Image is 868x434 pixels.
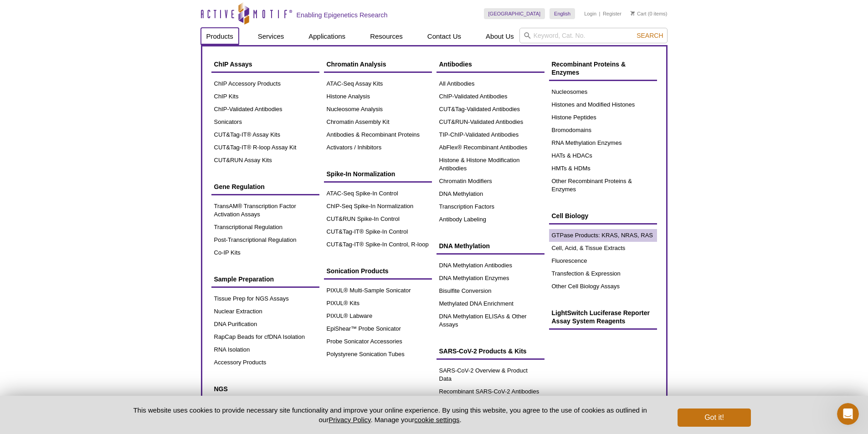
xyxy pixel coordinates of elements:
[324,238,432,251] a: CUT&Tag-IT® Spike-In Control, R-loop
[637,32,663,39] span: Search
[214,183,265,190] span: Gene Regulation
[437,259,544,272] a: DNA Methylation Antibodies
[327,267,389,275] span: Sonication Products
[631,8,668,19] li: (0 items)
[437,56,544,73] a: Antibodies
[552,61,626,76] span: Recombinant Proteins & Enzymes
[327,170,395,178] span: Spike-In Normalization
[437,103,544,116] a: CUT&Tag-Validated Antibodies
[552,309,650,325] span: LightSwitch Luciferase Reporter Assay System Reagents
[211,343,319,356] a: RNA Isolation
[324,116,432,128] a: Chromatin Assembly Kit
[584,10,596,17] a: Login
[439,242,490,250] span: DNA Methylation
[549,162,657,175] a: HMTs & HDMs
[631,11,635,15] img: Your Cart
[549,98,657,111] a: Histones and Modified Histones
[324,297,432,310] a: PIXUL® Kits
[211,356,319,369] a: Accessory Products
[549,207,657,225] a: Cell Biology
[211,380,319,398] a: NGS
[324,322,432,335] a: EpiShear™ Probe Sonicator
[414,416,459,424] button: cookie settings
[211,141,319,154] a: CUT&Tag-IT® R-loop Assay Kit
[118,405,663,424] p: This website uses cookies to provide necessary site functionality and improve your online experie...
[552,212,589,220] span: Cell Biology
[549,149,657,162] a: HATs & HDACs
[297,11,388,19] h2: Enabling Epigenetics Research
[211,318,319,331] a: DNA Purification
[303,28,351,45] a: Applications
[437,128,544,141] a: TIP-ChIP-Validated Antibodies
[549,255,657,267] a: Fluorescence
[324,310,432,322] a: PIXUL® Labware
[211,305,319,318] a: Nuclear Extraction
[549,56,657,81] a: Recombinant Proteins & Enzymes
[211,221,319,234] a: Transcriptional Regulation
[324,200,432,213] a: ChIP-Seq Spike-In Normalization
[549,267,657,280] a: Transfection & Expression
[201,28,239,45] a: Products
[549,124,657,137] a: Bromodomains
[480,28,519,45] a: About Us
[484,8,545,19] a: [GEOGRAPHIC_DATA]
[324,187,432,200] a: ATAC-Seq Spike-In Control
[324,335,432,348] a: Probe Sonicator Accessories
[549,242,657,255] a: Cell, Acid, & Tissue Extracts
[437,200,544,213] a: Transcription Factors
[437,272,544,285] a: DNA Methylation Enzymes
[324,90,432,103] a: Histone Analysis
[422,28,467,45] a: Contact Us
[324,213,432,225] a: CUT&RUN Spike-In Control
[324,348,432,361] a: Polystyrene Sonication Tubes
[324,56,432,73] a: Chromatin Analysis
[550,8,575,19] a: English
[437,77,544,90] a: All Antibodies
[211,200,319,221] a: TransAM® Transcription Factor Activation Assays
[437,90,544,103] a: ChIP-Validated Antibodies
[214,276,274,283] span: Sample Preparation
[324,103,432,116] a: Nucleosome Analysis
[211,103,319,116] a: ChIP-Validated Antibodies
[631,10,647,17] a: Cart
[324,165,432,183] a: Spike-In Normalization
[211,246,319,259] a: Co-IP Kits
[549,175,657,196] a: Other Recombinant Proteins & Enzymes
[437,188,544,200] a: DNA Methylation
[603,10,621,17] a: Register
[519,28,668,43] input: Keyword, Cat. No.
[437,154,544,175] a: Histone & Histone Modification Antibodies
[678,408,750,427] button: Got it!
[211,292,319,305] a: Tissue Prep for NGS Assays
[437,297,544,310] a: Methylated DNA Enrichment
[252,28,290,45] a: Services
[211,56,319,73] a: ChIP Assays
[214,61,252,68] span: ChIP Assays
[211,331,319,343] a: RapCap Beads for cfDNA Isolation
[211,90,319,103] a: ChIP Kits
[329,416,370,424] a: Privacy Policy
[437,116,544,128] a: CUT&RUN-Validated Antibodies
[437,364,544,385] a: SARS-CoV-2 Overview & Product Data
[437,213,544,226] a: Antibody Labeling
[211,154,319,167] a: CUT&RUN Assay Kits
[365,28,408,45] a: Resources
[437,237,544,255] a: DNA Methylation
[437,310,544,331] a: DNA Methylation ELISAs & Other Assays
[599,8,601,19] li: |
[549,229,657,242] a: GTPase Products: KRAS, NRAS, RAS
[439,347,527,355] span: SARS-CoV-2 Products & Kits
[324,141,432,154] a: Activators / Inhibitors
[324,77,432,90] a: ATAC-Seq Assay Kits
[211,271,319,288] a: Sample Preparation
[837,403,859,425] iframe: Intercom live chat
[211,77,319,90] a: ChIP Accessory Products
[211,178,319,195] a: Gene Regulation
[549,280,657,293] a: Other Cell Biology Assays
[211,234,319,246] a: Post-Transcriptional Regulation
[549,304,657,330] a: LightSwitch Luciferase Reporter Assay System Reagents
[211,128,319,141] a: CUT&Tag-IT® Assay Kits
[437,175,544,188] a: Chromatin Modifiers
[327,61,386,68] span: Chromatin Analysis
[324,225,432,238] a: CUT&Tag-IT® Spike-In Control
